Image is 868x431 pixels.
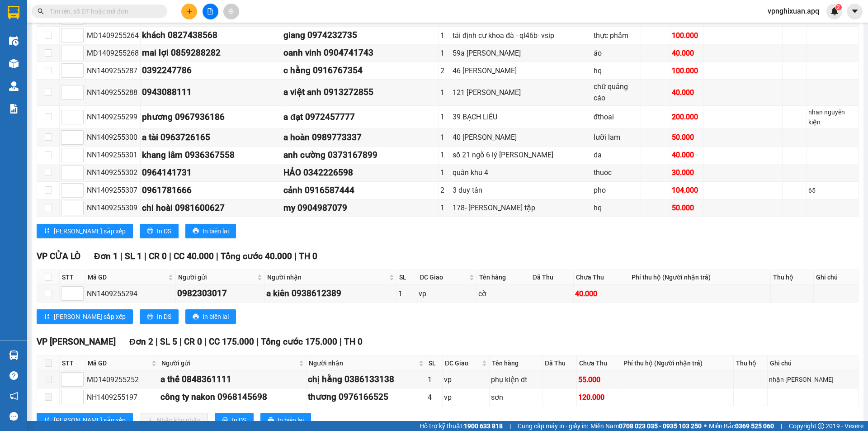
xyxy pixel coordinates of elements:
span: aim [228,8,234,14]
span: printer [147,227,153,235]
div: chữ quảng cáo [594,81,639,104]
th: Tên hàng [490,356,542,371]
div: khách 0827438568 [142,28,280,42]
button: aim [223,4,239,19]
div: 2 [440,65,449,76]
div: 1 [440,149,449,161]
img: logo-vxr [8,6,19,19]
img: warehouse-icon [9,350,19,360]
div: MD1409255264 [87,30,139,41]
span: printer [193,227,199,235]
button: sort-ascending[PERSON_NAME] sắp xếp [37,224,133,238]
td: NN1409255302 [85,164,141,182]
span: | [120,251,123,261]
div: a thế 0848361111 [160,373,304,386]
div: 0982303017 [177,287,263,300]
span: printer [222,417,228,424]
div: vp [444,374,488,385]
div: vp [444,392,488,403]
div: 55.000 [578,374,619,385]
div: hq [594,202,639,213]
div: thương 0976166525 [308,390,425,404]
div: tái định cư khoa đà - ql46b- vsip [453,30,590,41]
sup: 2 [835,4,842,10]
th: STT [60,270,85,285]
strong: 1900 633 818 [464,422,503,430]
div: 1 [440,111,449,123]
div: thuoc [594,167,639,178]
div: 120.000 [578,392,619,403]
th: SL [426,356,443,371]
th: Thu hộ [771,270,813,285]
span: printer [268,417,274,424]
span: ⚪️ [704,424,707,428]
div: 50.000 [672,132,701,143]
div: hq [594,65,639,76]
span: VP [PERSON_NAME] [37,336,116,347]
div: NN1409255300 [87,132,139,143]
span: Đơn 2 [129,336,153,347]
div: c hằng 0916767354 [283,64,437,77]
div: NN1409255288 [87,87,139,98]
button: printerIn DS [215,413,254,427]
div: 100.000 [672,65,701,76]
th: Phí thu hộ (Người nhận trả) [629,270,771,285]
input: Tìm tên, số ĐT hoặc mã đơn [50,6,156,16]
div: 0961781666 [142,184,280,197]
div: my 0904987079 [283,201,437,215]
div: 0392247786 [142,64,280,77]
div: da [594,149,639,161]
th: Chưa Thu [577,356,621,371]
div: 59a [PERSON_NAME] [453,47,590,59]
div: 1 [440,30,449,41]
div: 30.000 [672,167,701,178]
div: 65 [808,185,857,195]
div: chi hoài 0981600627 [142,201,280,215]
span: [PERSON_NAME] sắp xếp [54,415,126,425]
span: In biên lai [203,226,229,236]
span: [PERSON_NAME] sắp xếp [54,312,126,322]
span: Người gửi [161,358,297,368]
span: TH 0 [299,251,317,261]
span: | [156,336,158,347]
div: vp [419,288,475,299]
span: [PERSON_NAME] sắp xếp [54,226,126,236]
th: Thu hộ [734,356,768,371]
span: SL 1 [125,251,142,261]
button: plus [181,4,197,19]
div: 4 [428,392,441,403]
th: Đã Thu [542,356,577,371]
span: sort-ascending [44,313,50,321]
div: anh cường 0373167899 [283,148,437,162]
div: HẢO 0342226598 [283,166,437,180]
div: MD1409255268 [87,47,139,59]
td: NN1409255300 [85,129,141,147]
span: | [781,421,782,431]
div: NN1409255294 [87,288,174,299]
div: a kiên 0938612389 [266,287,395,300]
strong: 0708 023 035 - 0935 103 250 [619,422,702,430]
th: Tên hàng [477,270,530,285]
button: file-add [203,4,218,19]
span: Người gửi [178,272,255,282]
span: Tổng cước 175.000 [261,336,337,347]
span: sort-ascending [44,417,50,424]
td: NN1409255294 [85,285,176,303]
span: | [509,421,511,431]
button: printerIn biên lai [185,309,236,324]
span: notification [9,392,18,400]
span: ĐC Giao [420,272,467,282]
span: question-circle [9,371,18,380]
span: | [340,336,342,347]
span: | [179,336,182,347]
div: NN1409255309 [87,202,139,213]
span: Cung cấp máy in - giấy in: [518,421,588,431]
span: file-add [207,8,213,14]
span: sort-ascending [44,227,50,235]
td: NN1409255309 [85,199,141,217]
div: đthoai [594,111,639,123]
button: caret-down [847,4,863,19]
div: 100.000 [672,30,701,41]
img: warehouse-icon [9,81,19,91]
div: a việt anh 0913272855 [283,85,437,99]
